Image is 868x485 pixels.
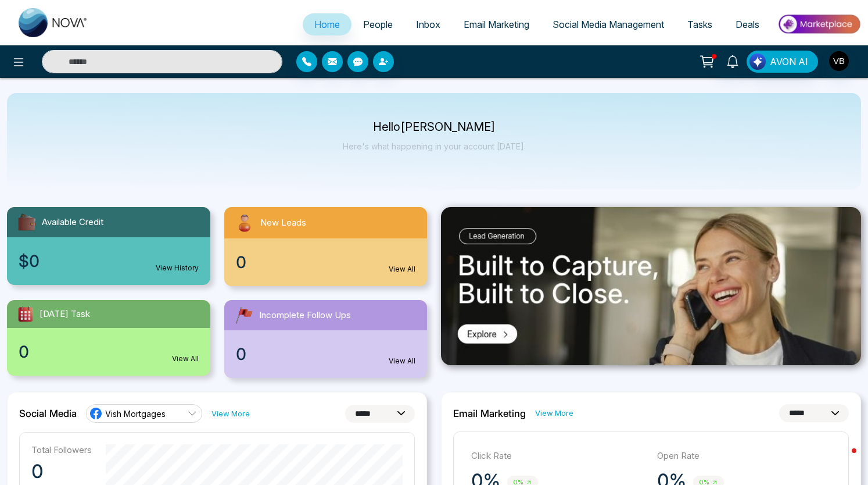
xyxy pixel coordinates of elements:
span: Social Media Management [553,19,664,30]
a: View More [211,408,250,419]
a: Tasks [676,13,724,35]
span: Available Credit [42,216,103,229]
a: Home [303,13,351,35]
a: View History [156,263,199,273]
a: Email Marketing [452,13,541,35]
p: Hello [PERSON_NAME] [343,122,526,132]
span: Incomplete Follow Ups [259,309,351,322]
button: AVON AI [747,51,818,73]
span: People [363,19,393,30]
a: Social Media Management [541,13,676,35]
span: $0 [19,249,40,273]
p: Open Rate [657,450,831,463]
span: AVON AI [770,55,808,69]
span: Deals [736,19,759,30]
span: [DATE] Task [40,308,90,321]
img: followUps.svg [234,305,254,326]
p: Total Followers [31,444,92,455]
span: Tasks [687,19,712,30]
img: newLeads.svg [234,212,256,234]
span: Vish Mortgages [105,408,166,419]
p: Here's what happening in your account [DATE]. [343,141,526,151]
span: 0 [19,340,29,364]
span: 0 [236,250,246,274]
a: People [351,13,404,35]
a: View More [535,408,573,419]
p: Click Rate [471,450,645,463]
a: New Leads0View All [217,207,435,286]
span: 0 [236,342,246,366]
iframe: Intercom live chat [828,445,856,473]
span: Home [314,19,340,30]
a: View All [172,354,199,364]
a: Incomplete Follow Ups0View All [217,300,435,378]
span: Inbox [416,19,440,30]
h2: Social Media [19,408,77,419]
a: Deals [724,13,771,35]
img: User Avatar [829,51,849,71]
h2: Email Marketing [453,408,526,419]
span: New Leads [260,216,306,230]
span: Email Marketing [464,19,529,30]
img: Lead Flow [749,54,766,70]
p: 0 [31,460,92,483]
a: View All [389,264,415,274]
img: . [441,207,861,365]
img: todayTask.svg [16,305,35,323]
img: Nova CRM Logo [19,8,88,37]
img: Market-place.gif [777,11,861,37]
a: Inbox [404,13,452,35]
a: View All [389,356,415,366]
img: availableCredit.svg [16,212,37,233]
